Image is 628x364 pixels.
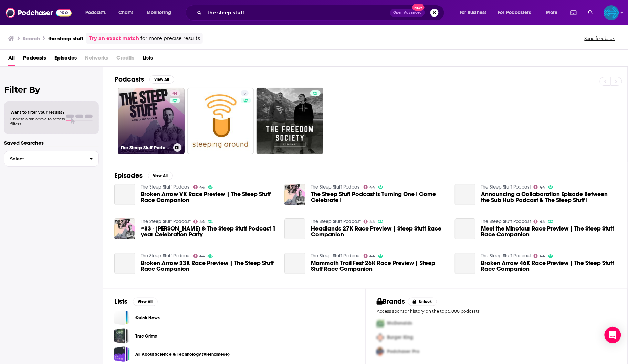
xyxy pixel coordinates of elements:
span: 44 [199,255,205,258]
span: Podcasts [23,52,46,66]
button: open menu [541,7,566,18]
a: Announcing a Collaboration Episode Between the Sub Hub Podcast & The Steep Stuff ! [455,184,476,205]
a: 44 [193,220,205,224]
span: More [546,8,558,18]
img: Third Pro Logo [374,345,387,359]
button: View All [149,75,174,84]
span: Open Advanced [393,11,422,14]
a: Episodes [54,52,77,66]
a: The Steep Stuff Podcast [311,184,361,190]
a: Charts [114,7,137,18]
button: Send feedback [583,35,617,41]
a: 5 [187,88,254,154]
a: The Steep Stuff Podcast [141,218,191,224]
a: Headlands 27K Race Preview | Steep Stuff Race Companion [311,226,447,237]
a: Announcing a Collaboration Episode Between the Sub Hub Podcast & The Steep Stuff ! [481,191,617,203]
a: Show notifications dropdown [568,7,579,19]
h2: Podcasts [114,75,144,84]
a: 44 [170,90,180,96]
a: The Steep Stuff Podcast [481,253,531,259]
span: 44 [370,220,375,223]
a: Try an exact match [89,34,139,42]
a: 44 [193,185,205,189]
a: Broken Arrow VK Race Preview | The Steep Stuff Race Companion [114,184,135,205]
div: Open Intercom Messenger [605,327,621,343]
img: Podchaser - Follow, Share and Rate Podcasts [6,6,72,19]
button: Open AdvancedNew [390,9,425,17]
img: #83 - Bailey Kowalczyk & The Steep Stuff Podcast 1 year Celebration Party [114,218,135,239]
span: Choose a tab above to access filters. [10,117,65,126]
a: The Steep Stuff Podcast [481,184,531,190]
a: Mammoth Trail Fest 26K Race Preview | Steep Stuff Race Companion [284,253,305,274]
a: All About Science & Technology (Vietnamese) [135,351,230,358]
a: ListsView All [114,297,158,306]
a: Headlands 27K Race Preview | Steep Stuff Race Companion [284,218,305,239]
h2: Episodes [114,171,143,180]
a: The Steep Stuff Podcast is Turning One ! Come Celebrate ! [311,191,447,203]
p: Saved Searches [4,140,99,146]
span: 44 [540,220,545,223]
span: Broken Arrow 23K Race Preview | The Steep Stuff Race Companion [141,260,276,272]
a: 44 [364,185,375,189]
span: 44 [199,220,205,223]
span: 44 [199,186,205,189]
button: View All [133,298,158,306]
a: 44 [364,220,375,224]
button: open menu [142,7,180,18]
a: The Steep Stuff Podcast [311,253,361,259]
span: Credits [116,52,134,66]
a: Quick News [114,310,130,325]
span: All About Science & Technology (Vietnamese) [114,346,130,362]
a: The Steep Stuff Podcast [311,218,361,224]
button: Unlock [408,298,437,306]
span: Monitoring [147,8,171,18]
a: True Crime [114,328,130,344]
a: 44 [534,254,545,258]
span: Charts [118,8,133,18]
a: 5 [241,90,249,96]
button: Select [4,151,99,167]
a: Broken Arrow 46K Race Preview | The Steep Stuff Race Companion [481,260,617,272]
a: The Steep Stuff Podcast [141,184,191,190]
img: First Pro Logo [374,317,387,331]
a: EpisodesView All [114,171,173,180]
button: Show profile menu [604,5,619,20]
img: The Steep Stuff Podcast is Turning One ! Come Celebrate ! [284,184,305,205]
a: 44 [193,254,205,258]
span: 44 [540,255,545,258]
span: 44 [370,255,375,258]
a: All [8,52,15,66]
img: User Profile [604,5,619,20]
a: Broken Arrow VK Race Preview | The Steep Stuff Race Companion [141,191,276,203]
span: 44 [540,186,545,189]
button: View All [148,172,173,180]
a: Lists [143,52,153,66]
a: Broken Arrow 23K Race Preview | The Steep Stuff Race Companion [114,253,135,274]
h3: the steep stuff [48,35,83,42]
input: Search podcasts, credits, & more... [205,7,390,18]
h2: Filter By [4,85,99,95]
a: The Steep Stuff Podcast [481,218,531,224]
span: Logged in as backbonemedia [604,5,619,20]
span: Networks [85,52,108,66]
span: Mammoth Trail Fest 26K Race Preview | Steep Stuff Race Companion [311,260,447,272]
span: For Podcasters [498,8,531,18]
a: 44 [534,220,545,224]
a: Broken Arrow 46K Race Preview | The Steep Stuff Race Companion [455,253,476,274]
h3: Search [23,35,40,42]
span: Want to filter your results? [10,110,65,115]
span: for more precise results [140,34,200,42]
span: Meet the Minotaur Race Preview | The Steep Stuff Race Companion [481,226,617,237]
button: open menu [455,7,495,18]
